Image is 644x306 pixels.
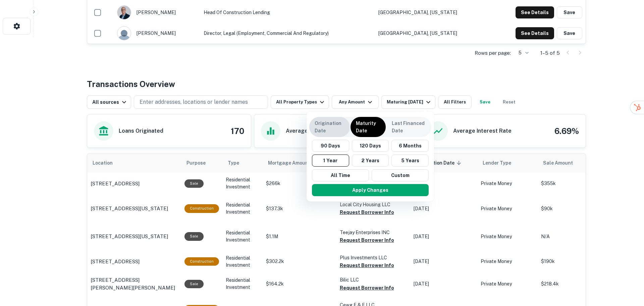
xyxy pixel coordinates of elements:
[312,155,349,167] button: 1 Year
[391,140,429,152] button: 6 Months
[356,120,380,134] p: Maturity Date
[312,169,369,181] button: All Time
[372,169,429,181] button: Custom
[392,120,426,134] p: Last Financed Date
[610,252,644,285] iframe: Chat Widget
[352,155,389,167] button: 2 Years
[315,120,344,134] p: Origination Date
[391,155,429,167] button: 5 Years
[312,184,429,196] button: Apply Changes
[312,140,349,152] button: 90 Days
[352,140,389,152] button: 120 Days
